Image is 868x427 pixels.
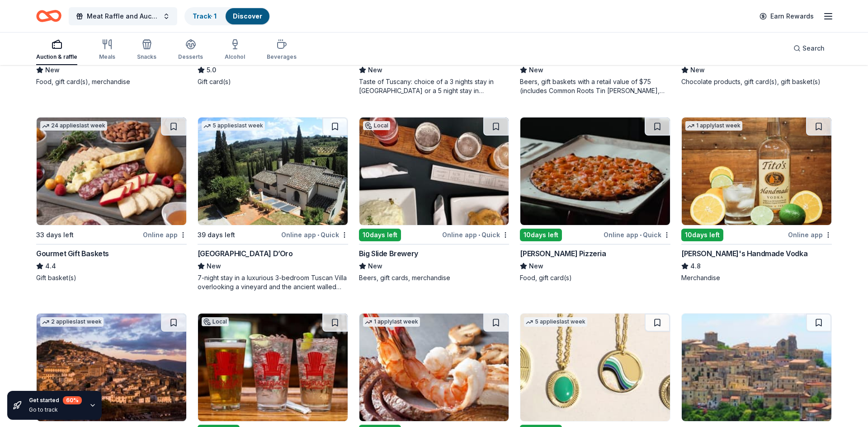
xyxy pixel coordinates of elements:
[520,248,606,259] div: [PERSON_NAME] Pizzeria
[202,121,265,131] div: 5 applies last week
[520,314,670,421] img: Image for gorjana
[143,229,187,240] div: Online app
[690,65,705,75] span: New
[681,273,832,282] div: Merchandise
[682,117,831,225] img: Image for Tito's Handmade Vodka
[368,261,382,272] span: New
[359,229,401,241] div: 10 days left
[529,65,543,75] span: New
[36,35,77,65] button: Auction & raffle
[40,121,107,131] div: 24 applies last week
[69,7,177,25] button: Meat Raffle and Auction
[520,117,670,225] img: Image for Pepe's Pizzeria
[363,317,420,327] div: 1 apply last week
[36,248,109,259] div: Gourmet Gift Baskets
[359,117,509,225] img: Image for Big Slide Brewery
[178,53,203,61] div: Desserts
[681,117,832,282] a: Image for Tito's Handmade Vodka1 applylast week10days leftOnline app[PERSON_NAME]'s Handmade Vodk...
[178,35,203,65] button: Desserts
[37,314,186,421] img: Image for Hill Town Tours
[520,77,670,95] div: Beers, gift baskets with a retail value of $75 (includes Common Roots Tin [PERSON_NAME], Common R...
[63,396,82,404] div: 60 %
[36,117,187,282] a: Image for Gourmet Gift Baskets24 applieslast week33 days leftOnline appGourmet Gift Baskets4.4Gif...
[788,229,832,240] div: Online app
[604,229,670,240] div: Online app Quick
[137,53,156,61] div: Snacks
[36,273,187,282] div: Gift basket(s)
[359,273,509,282] div: Beers, gift cards, merchandise
[202,317,229,326] div: Local
[478,231,480,239] span: •
[359,314,509,421] img: Image for Benihana
[198,117,348,225] img: Image for Villa Sogni D’Oro
[184,7,270,25] button: Track· 1Discover
[198,273,348,291] div: 7-night stay in a luxurious 3-bedroom Tuscan Villa overlooking a vineyard and the ancient walled ...
[36,77,187,86] div: Food, gift card(s), merchandise
[36,230,74,240] div: 33 days left
[193,12,217,20] a: Track· 1
[681,229,723,241] div: 10 days left
[682,314,831,421] img: Image for JG Villas
[359,117,509,282] a: Image for Big Slide BreweryLocal10days leftOnline app•QuickBig Slide BreweryNewBeers, gift cards,...
[99,53,115,61] div: Meals
[524,317,587,327] div: 5 applies last week
[37,117,186,225] img: Image for Gourmet Gift Baskets
[368,65,382,75] span: New
[520,273,670,282] div: Food, gift card(s)
[29,396,82,404] div: Get started
[529,261,543,272] span: New
[198,230,235,240] div: 39 days left
[207,65,216,75] span: 5.0
[520,229,562,241] div: 10 days left
[36,5,61,27] a: Home
[359,77,509,95] div: Taste of Tuscany: choice of a 3 nights stay in [GEOGRAPHIC_DATA] or a 5 night stay in [GEOGRAPHIC...
[754,8,819,24] a: Earn Rewards
[267,53,297,61] div: Beverages
[45,261,56,272] span: 4.4
[198,117,348,291] a: Image for Villa Sogni D’Oro5 applieslast week39 days leftOnline app•Quick[GEOGRAPHIC_DATA] D’OroN...
[29,406,82,413] div: Go to track
[359,248,418,259] div: Big Slide Brewery
[681,77,832,86] div: Chocolate products, gift card(s), gift basket(s)
[137,35,156,65] button: Snacks
[99,35,115,65] button: Meals
[520,117,670,282] a: Image for Pepe's Pizzeria10days leftOnline app•Quick[PERSON_NAME] PizzeriaNewFood, gift card(s)
[233,12,262,20] a: Discover
[36,53,77,61] div: Auction & raffle
[225,35,245,65] button: Alcohol
[87,11,159,22] span: Meat Raffle and Auction
[40,317,104,327] div: 2 applies last week
[317,231,319,239] span: •
[198,77,348,86] div: Gift card(s)
[225,53,245,61] div: Alcohol
[681,248,807,259] div: [PERSON_NAME]'s Handmade Vodka
[685,121,742,131] div: 1 apply last week
[640,231,642,239] span: •
[802,43,825,54] span: Search
[786,39,832,57] button: Search
[363,121,390,130] div: Local
[442,229,509,240] div: Online app Quick
[267,35,297,65] button: Beverages
[281,229,348,240] div: Online app Quick
[198,248,293,259] div: [GEOGRAPHIC_DATA] D’Oro
[207,261,221,272] span: New
[45,65,60,75] span: New
[198,314,348,421] img: Image for Lake Placid Pub & Brewery
[690,261,701,272] span: 4.8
